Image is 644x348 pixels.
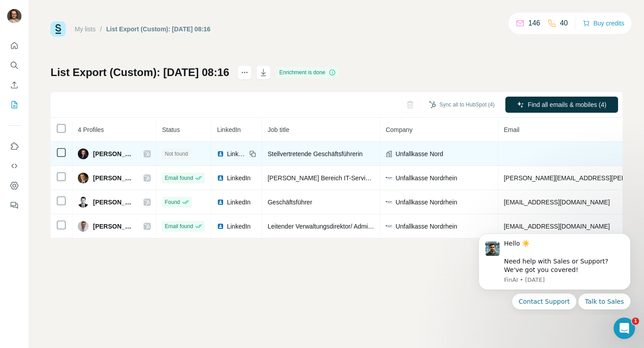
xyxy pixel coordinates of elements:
span: LinkedIn [217,126,241,133]
span: [PERSON_NAME] Bereich IT-Service-Management [267,174,411,182]
img: company-logo [386,199,393,206]
img: LinkedIn logo [217,150,224,157]
img: company-logo [386,223,393,230]
button: Use Surfe API [7,158,21,174]
span: Status [162,126,180,133]
span: LinkedIn [227,149,246,158]
img: LinkedIn logo [217,199,224,206]
span: 4 Profiles [78,126,104,133]
img: LinkedIn logo [217,174,224,182]
span: Email found [165,222,193,230]
button: Dashboard [7,178,21,194]
span: [PERSON_NAME] [93,149,135,158]
button: Sync all to HubSpot (4) [423,98,501,111]
img: Avatar [78,149,89,159]
span: Leitender Verwaltungsdirektor/ Administrative Director Inner Services & IT Department [267,223,506,230]
span: [PERSON_NAME] [93,222,135,231]
span: Unfallkasse Nordrhein [395,198,457,207]
button: Use Surfe on LinkedIn [7,138,21,154]
span: 1 [632,318,639,325]
button: Search [7,57,21,73]
div: Enrichment is done [277,67,339,78]
span: Job title [267,126,289,133]
span: LinkedIn [227,198,250,207]
span: Stellvertretende Geschäftsführerin [267,150,362,157]
span: Found [165,198,180,206]
h1: List Export (Custom): [DATE] 08:16 [51,65,229,80]
span: Company [386,126,412,133]
span: Email found [165,174,193,182]
iframe: Intercom notifications message [465,225,644,315]
iframe: Intercom live chat [614,318,635,339]
div: List Export (Custom): [DATE] 08:16 [106,25,211,34]
span: Unfallkasse Nordrhein [395,222,457,231]
li: / [100,25,102,34]
img: Avatar [7,9,21,23]
img: LinkedIn logo [217,223,224,230]
img: company-logo [386,174,393,182]
button: Find all emails & mobiles (4) [505,97,618,113]
button: Enrich CSV [7,77,21,93]
span: Email [504,126,519,133]
span: Not found [165,150,188,158]
span: Unfallkasse Nord [395,149,443,158]
span: Geschäftsführer [267,199,312,206]
span: LinkedIn [227,174,250,182]
p: 146 [528,18,540,29]
p: 40 [560,18,568,29]
button: Feedback [7,197,21,213]
span: Find all emails & mobiles (4) [528,100,606,109]
span: [PERSON_NAME] [93,174,135,182]
button: Quick start [7,38,21,54]
button: actions [237,65,252,80]
a: My lists [75,25,96,33]
img: Avatar [78,173,89,183]
span: LinkedIn [227,222,250,231]
span: [EMAIL_ADDRESS][DOMAIN_NAME] [504,199,610,206]
img: Avatar [78,221,89,232]
span: [PERSON_NAME] [93,198,135,207]
button: Buy credits [583,17,624,30]
span: Unfallkasse Nordrhein [395,174,457,182]
span: [EMAIL_ADDRESS][DOMAIN_NAME] [504,223,610,230]
img: Avatar [78,197,89,208]
img: Surfe Logo [51,21,66,37]
button: My lists [7,97,21,113]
